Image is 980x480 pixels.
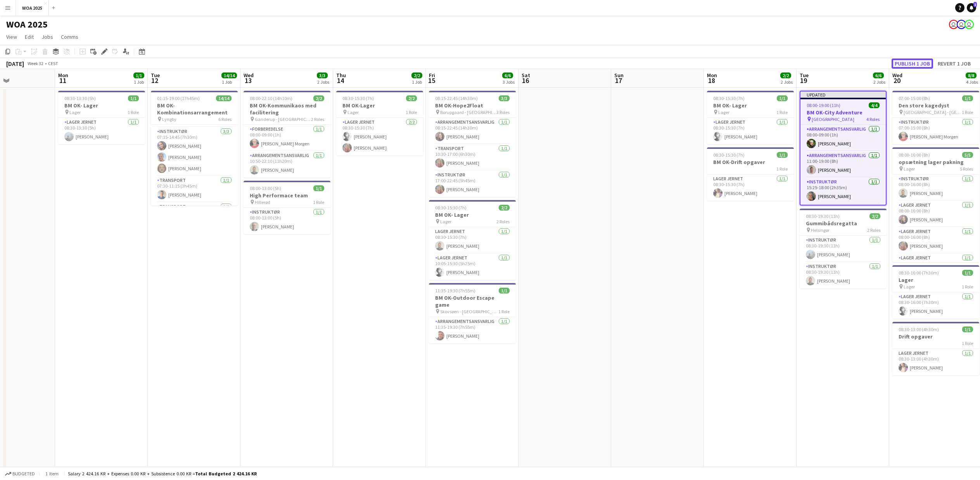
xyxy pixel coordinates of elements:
[892,118,979,144] app-card-role: Instruktør1/107:00-15:00 (8h)[PERSON_NAME] Morgen
[967,3,976,12] a: 1
[347,109,359,115] span: Lager
[411,73,422,78] span: 2/2
[892,201,979,227] app-card-role: Lager Jernet1/108:00-16:00 (8h)[PERSON_NAME]
[255,199,270,205] span: Hillerød
[151,176,238,202] app-card-role: Transport1/107:30-11:15 (3h45m)[PERSON_NAME]
[26,60,45,66] span: Week 32
[800,220,887,227] h3: Gummibådsregatta
[429,144,516,171] app-card-role: Transport1/110:30-17:00 (6h30m)[PERSON_NAME]
[811,227,830,233] span: Helsingør
[48,60,58,66] div: CEST
[499,288,510,294] span: 1/1
[58,91,145,144] app-job-card: 08:30-13:30 (5h)1/1BM OK- Lager Lager1 RoleLager Jernet1/108:30-13:30 (5h)[PERSON_NAME]
[4,470,36,478] button: Budgeted
[899,152,930,158] span: 08:00-16:00 (8h)
[6,19,48,30] h1: WOA 2025
[707,174,794,201] app-card-role: Lager Jernet1/108:30-15:30 (7h)[PERSON_NAME]
[966,73,977,78] span: 8/8
[151,72,160,79] span: Tue
[869,102,880,108] span: 4/4
[429,227,516,254] app-card-role: Lager Jernet1/108:30-15:30 (7h)[PERSON_NAME]
[429,254,516,280] app-card-role: Lager Jernet1/110:05-15:30 (5h25m)[PERSON_NAME]
[429,200,516,280] app-job-card: 08:30-15:30 (7h)2/2BM OK- Lager Lager2 RolesLager Jernet1/108:30-15:30 (7h)[PERSON_NAME]Lager Jer...
[38,32,56,42] a: Jobs
[244,181,330,234] app-job-card: 08:00-13:00 (5h)1/1High Performace team Hillerød1 RoleInstruktør1/108:00-13:00 (5h)[PERSON_NAME]
[904,109,962,115] span: [GEOGRAPHIC_DATA] - [GEOGRAPHIC_DATA]
[498,309,510,314] span: 1 Role
[313,199,324,205] span: 1 Role
[707,118,794,144] app-card-role: Lager Jernet1/108:30-15:30 (7h)[PERSON_NAME]
[244,208,330,234] app-card-role: Instruktør1/108:00-13:00 (5h)[PERSON_NAME]
[800,109,886,116] h3: BM OK-City Adventure
[892,276,979,283] h3: Lager
[800,236,887,262] app-card-role: Instruktør1/108:30-19:30 (11h)[PERSON_NAME]
[336,102,423,109] h3: BM OK-Lager
[707,72,717,79] span: Mon
[899,270,939,276] span: 08:30-16:00 (7h30m)
[440,109,496,115] span: Borupgaard - [GEOGRAPHIC_DATA]
[435,95,478,101] span: 08:15-22:45 (14h30m)
[892,159,979,166] h3: opsætning lager pakning
[707,159,794,166] h3: BM OK-Drift opgaver
[800,72,809,79] span: Tue
[776,166,788,172] span: 1 Role
[899,95,930,101] span: 07:00-15:00 (8h)
[964,20,974,29] app-user-avatar: Bettina Madsen
[891,76,902,85] span: 20
[892,265,979,319] app-job-card: 08:30-16:00 (7h30m)1/1Lager Lager1 RoleLager Jernet1/108:30-16:00 (7h30m)[PERSON_NAME]
[935,59,974,69] button: Revert 1 job
[781,79,793,85] div: 2 Jobs
[336,118,423,155] app-card-role: Lager Jernet2/208:30-15:30 (7h)[PERSON_NAME][PERSON_NAME]
[435,205,467,211] span: 08:30-15:30 (7h)
[429,91,516,197] app-job-card: 08:15-22:45 (14h30m)3/3BM OK-Hope2Float Borupgaard - [GEOGRAPHIC_DATA]3 RolesArrangementsansvarli...
[522,72,530,79] span: Sat
[949,20,958,29] app-user-avatar: Drift Drift
[25,33,34,40] span: Edit
[520,76,530,85] span: 16
[429,283,516,344] div: 11:35-19:30 (7h55m)1/1BM OK-Outdoor Escape game Skovsøen - [GEOGRAPHIC_DATA]1 RoleArrangementsans...
[336,91,423,155] app-job-card: 08:30-15:30 (7h)2/2BM OK-Lager Lager1 RoleLager Jernet2/208:30-15:30 (7h)[PERSON_NAME][PERSON_NAME]
[707,147,794,201] div: 08:30-15:30 (7h)1/1BM OK-Drift opgaver1 RoleLager Jernet1/108:30-15:30 (7h)[PERSON_NAME]
[250,185,281,191] span: 08:00-13:00 (5h)
[962,95,973,101] span: 1/1
[892,72,902,79] span: Wed
[221,73,237,78] span: 14/14
[962,270,973,276] span: 1/1
[800,209,887,288] app-job-card: 08:30-19:30 (11h)2/2Gummibådsregatta Helsingør2 RolesInstruktør1/108:30-19:30 (11h)[PERSON_NAME]I...
[406,109,417,115] span: 1 Role
[706,76,717,85] span: 18
[57,76,68,85] span: 11
[892,147,979,262] div: 08:00-16:00 (8h)5/5opsætning lager pakning Lager5 RolesInstruktør1/108:00-16:00 (8h)[PERSON_NAME]...
[43,471,61,477] span: 1 item
[502,73,513,78] span: 6/6
[812,116,854,122] span: [GEOGRAPHIC_DATA]
[151,91,238,205] div: 01:15-19:00 (17h45m)14/14BM OK-Kombinationsarrangement Lyngby6 Roles03:45-11:15 (7h30m)[PERSON_NA...
[962,326,973,332] span: 1/1
[869,213,880,219] span: 2/2
[313,185,324,191] span: 1/1
[435,288,475,294] span: 11:35-19:30 (7h55m)
[962,152,973,158] span: 5/5
[255,116,311,122] span: Ganderup - [GEOGRAPHIC_DATA]
[244,151,330,178] app-card-role: Arrangementsansvarlig1/110:50-22:10 (11h20m)[PERSON_NAME]
[718,109,729,115] span: Lager
[429,317,516,344] app-card-role: Arrangementsansvarlig1/111:35-19:30 (7h55m)[PERSON_NAME]
[58,32,81,42] a: Comms
[68,471,257,477] div: Salary 2 424.16 KR + Expenses 0.00 KR + Subsistence 0.00 KR =
[406,95,417,101] span: 2/2
[244,192,330,199] h3: High Performace team
[440,219,451,224] span: Lager
[58,102,145,109] h3: BM OK- Lager
[800,204,886,230] app-card-role: Instruktør1/1
[3,32,20,42] a: View
[429,211,516,218] h3: BM OK- Lager
[892,174,979,201] app-card-role: Instruktør1/108:00-16:00 (8h)[PERSON_NAME]
[244,91,330,178] app-job-card: 08:00-22:10 (14h10m)2/2BM OK-Kommunikaos med facilitering Ganderup - [GEOGRAPHIC_DATA]2 RolesForb...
